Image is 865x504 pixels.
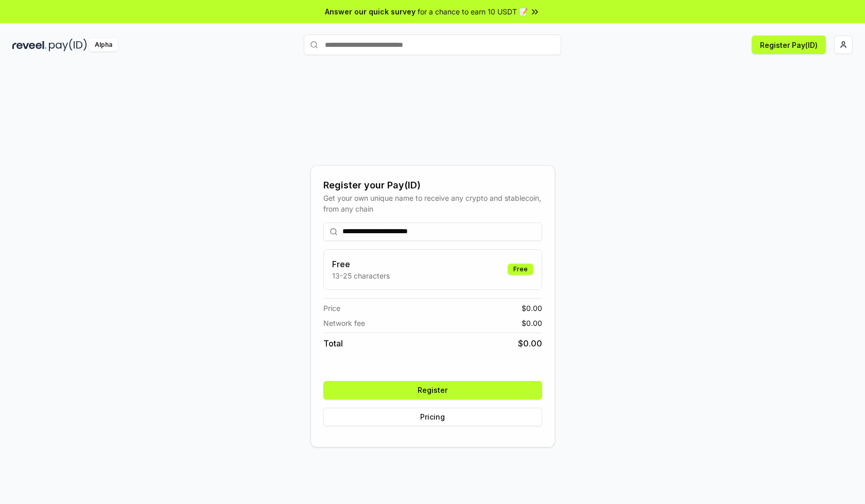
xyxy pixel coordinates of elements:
span: $ 0.00 [522,318,542,328]
h3: Free [332,258,390,270]
span: Answer our quick survey [325,6,416,17]
button: Register [323,381,542,399]
button: Pricing [323,408,542,426]
div: Alpha [89,39,118,51]
div: Get your own unique name to receive any crypto and stablecoin, from any chain [323,193,542,214]
div: Free [508,264,533,275]
img: reveel_dark [12,39,47,51]
span: Network fee [323,318,365,328]
span: $ 0.00 [522,303,542,314]
span: Total [323,337,343,350]
img: pay_id [49,39,87,51]
button: Register Pay(ID) [752,36,826,54]
span: for a chance to earn 10 USDT 📝 [418,6,528,17]
div: Register your Pay(ID) [323,178,542,193]
span: Price [323,303,340,314]
p: 13-25 characters [332,270,390,281]
span: $ 0.00 [518,337,542,350]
